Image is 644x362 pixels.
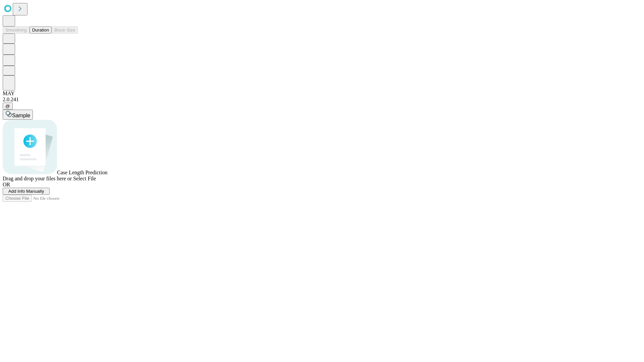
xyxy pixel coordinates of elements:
[57,170,107,175] span: Case Length Prediction
[3,90,641,97] div: MAY
[3,103,13,110] button: @
[3,182,10,187] span: OR
[52,26,78,34] button: Block Size
[3,176,72,181] span: Drag and drop your files here or
[5,104,10,109] span: @
[3,97,641,103] div: 2.0.241
[73,176,96,181] span: Select File
[3,110,33,120] button: Sample
[30,26,52,34] button: Duration
[3,26,30,34] button: Smoothing
[3,188,50,195] button: Add Info Manually
[8,189,44,194] span: Add Info Manually
[12,113,30,118] span: Sample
